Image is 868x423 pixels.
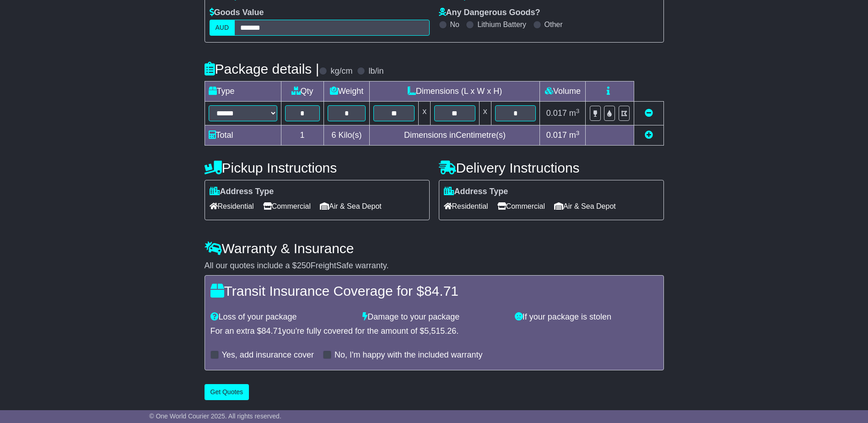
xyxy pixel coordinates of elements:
label: kg/cm [330,66,352,76]
td: x [419,102,431,125]
h4: Delivery Instructions [439,160,664,175]
label: Address Type [444,187,508,197]
span: Air & Sea Depot [554,199,616,213]
h4: Package details | [205,61,319,76]
td: Kilo(s) [323,125,370,146]
label: Yes, add insurance cover [222,350,314,360]
button: Get Quotes [205,384,249,400]
label: Goods Value [210,8,264,18]
span: © One World Courier 2025. All rights reserved. [149,412,281,420]
td: x [479,102,491,125]
td: Volume [540,81,586,102]
span: Residential [444,199,488,213]
span: 84.71 [424,283,458,298]
label: No, I'm happy with the included warranty [334,350,483,360]
h4: Pickup Instructions [205,160,430,175]
span: Air & Sea Depot [320,199,382,213]
label: Any Dangerous Goods? [439,8,540,18]
span: Commercial [263,199,311,213]
sup: 3 [576,130,580,136]
label: Address Type [210,187,274,197]
label: Lithium Battery [477,20,526,29]
span: 6 [331,130,336,140]
h4: Transit Insurance Coverage for $ [210,283,658,298]
label: AUD [210,20,235,36]
td: Type [205,81,281,102]
span: 0.017 [546,130,567,140]
label: No [450,20,459,29]
td: Qty [281,81,323,102]
td: Dimensions (L x W x H) [370,81,540,102]
a: Remove this item [645,108,653,118]
label: Other [545,20,563,29]
div: Loss of your package [206,312,358,322]
div: Damage to your package [358,312,510,322]
div: For an extra $ you're fully covered for the amount of $ . [210,326,658,336]
span: 0.017 [546,108,567,118]
span: 84.71 [262,326,282,336]
td: Dimensions in Centimetre(s) [370,125,540,146]
span: Residential [210,199,254,213]
td: Weight [323,81,370,102]
span: 250 [297,261,311,270]
div: If your package is stolen [510,312,663,322]
div: All our quotes include a $ FreightSafe warranty. [205,261,664,271]
span: 5,515.26 [424,326,456,336]
span: Commercial [497,199,545,213]
td: 1 [281,125,323,146]
a: Add new item [645,130,653,140]
label: lb/in [368,66,383,76]
h4: Warranty & Insurance [205,241,664,256]
sup: 3 [576,108,580,114]
td: Total [205,125,281,146]
span: m [569,130,580,140]
span: m [569,108,580,118]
